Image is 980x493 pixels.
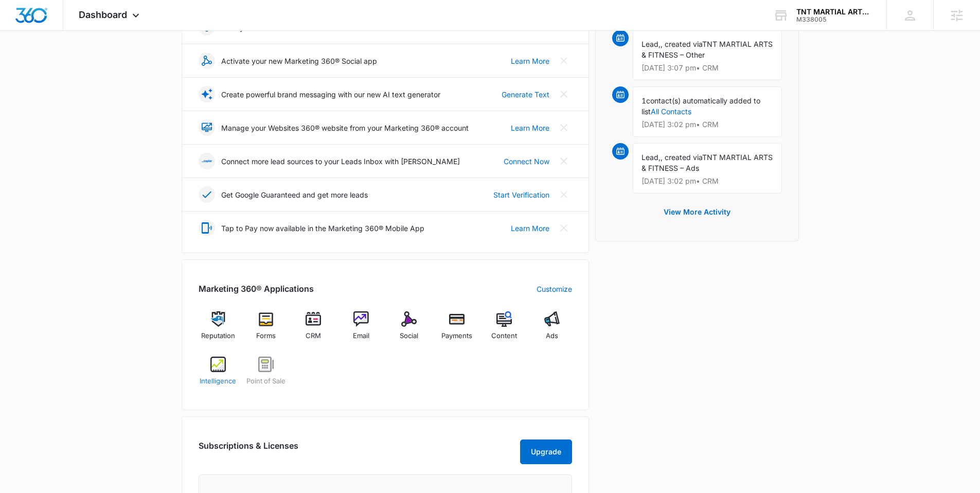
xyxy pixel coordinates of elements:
span: Intelligence [200,376,236,386]
a: Learn More [511,122,549,133]
button: Close [556,86,572,102]
span: TNT MARTIAL ARTS & FITNESS – Ads [642,153,773,172]
p: Manage your Websites 360® website from your Marketing 360® account [221,122,469,133]
a: Point of Sale [246,357,286,394]
a: Email [342,311,381,348]
span: TNT MARTIAL ARTS & FITNESS – Other [642,40,773,59]
span: , created via [661,153,702,162]
span: Forms [256,331,276,341]
p: Create powerful brand messaging with our new AI text generator [221,89,440,100]
a: Connect Now [504,156,549,167]
a: Social [389,311,429,348]
a: All Contacts [651,107,691,116]
span: , created via [661,40,702,48]
button: View More Activity [653,200,741,224]
span: Point of Sale [246,376,286,386]
h2: Subscriptions & Licenses [199,439,298,460]
h2: Marketing 360® Applications [199,283,314,295]
a: Reputation [199,311,238,348]
a: Learn More [511,56,549,66]
span: Email [353,331,369,341]
span: Lead, [642,153,661,162]
p: Connect more lead sources to your Leads Inbox with [PERSON_NAME] [221,156,460,167]
span: 1 [642,96,646,105]
p: Tap to Pay now available in the Marketing 360® Mobile App [221,223,424,234]
a: CRM [294,311,333,348]
button: Close [556,186,572,203]
span: Lead, [642,40,661,48]
button: Close [556,220,572,236]
span: Social [400,331,418,341]
a: Content [485,311,524,348]
span: Dashboard [79,9,127,20]
p: [DATE] 3:07 pm • CRM [642,64,773,72]
div: account id [796,16,871,23]
button: Close [556,119,572,136]
a: Learn More [511,223,549,234]
p: Get Google Guaranteed and get more leads [221,189,368,200]
button: Close [556,52,572,69]
a: Start Verification [493,189,549,200]
div: account name [796,8,871,16]
span: Reputation [201,331,235,341]
span: CRM [306,331,321,341]
p: Activate your new Marketing 360® Social app [221,56,377,66]
button: Close [556,153,572,169]
span: Content [491,331,517,341]
p: [DATE] 3:02 pm • CRM [642,178,773,185]
span: Ads [546,331,558,341]
a: Ads [532,311,572,348]
a: Customize [537,284,572,294]
button: Upgrade [520,439,572,464]
a: Generate Text [502,89,549,100]
a: Intelligence [199,357,238,394]
p: [DATE] 3:02 pm • CRM [642,121,773,128]
span: contact(s) automatically added to list [642,96,760,116]
a: Payments [437,311,476,348]
a: Forms [246,311,286,348]
span: Payments [441,331,472,341]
